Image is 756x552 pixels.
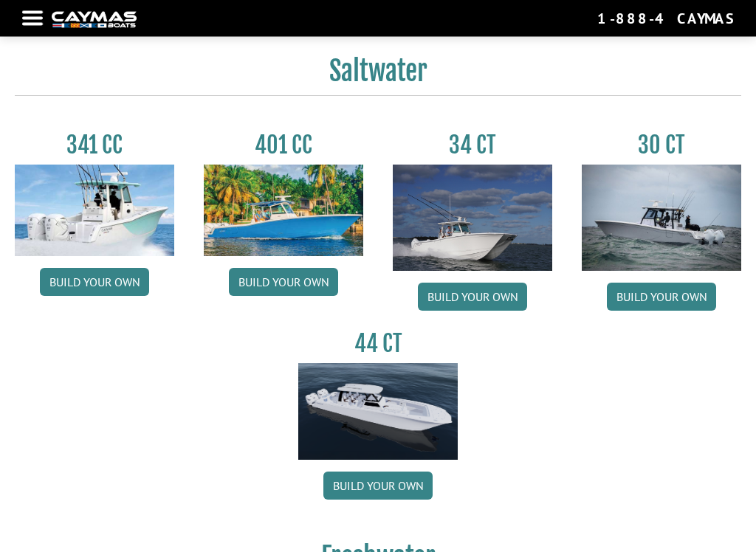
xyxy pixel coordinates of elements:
img: 401CC_thumb.pg.jpg [204,165,363,257]
a: Build your own [229,269,338,297]
a: Build your own [607,283,716,311]
img: white-logo-c9c8dbefe5ff5ceceb0f0178aa75bf4bb51f6bca0971e226c86eb53dfe498488.png [52,12,137,27]
div: 1-888-4CAYMAS [597,9,734,28]
h3: 30 CT [582,132,741,159]
img: 30_CT_photo_shoot_for_caymas_connect.jpg [582,165,741,272]
a: Build your own [418,283,527,311]
h3: 44 CT [298,331,458,358]
h3: 341 CC [15,132,174,159]
h2: Saltwater [15,55,741,97]
img: Caymas_34_CT_pic_1.jpg [393,165,552,272]
h3: 34 CT [393,132,552,159]
a: Build your own [40,269,149,297]
img: 341CC-thumbjpg.jpg [15,165,174,257]
img: 44ct_background.png [298,364,458,460]
h3: 401 CC [204,132,363,159]
a: Build your own [323,472,433,500]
